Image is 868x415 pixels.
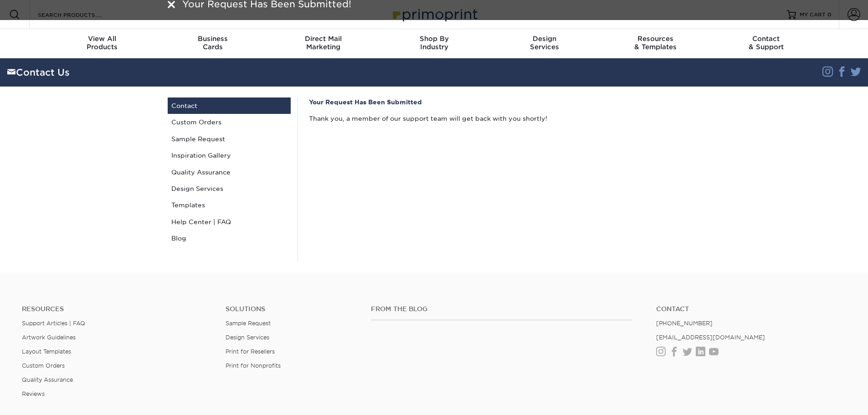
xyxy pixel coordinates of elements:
div: & Support [711,35,822,51]
a: Direct MailMarketing [268,29,379,58]
span: Shop By [379,35,489,43]
a: Contact [656,305,846,313]
a: Layout Templates [22,348,71,355]
div: Marketing [268,35,379,51]
span: Contact [711,35,822,43]
a: Quality Assurance [168,164,291,180]
div: Services [489,35,600,51]
img: close [168,1,175,8]
div: Products [47,35,158,51]
a: Design Services [168,180,291,197]
a: Design Services [226,334,269,341]
a: Inspiration Gallery [168,147,291,164]
span: Business [157,35,268,43]
a: Artwork Guidelines [22,334,76,341]
h4: From the Blog [371,305,632,313]
a: DesignServices [489,29,600,58]
div: Industry [379,35,489,51]
a: [EMAIL_ADDRESS][DOMAIN_NAME] [656,334,765,341]
a: Help Center | FAQ [168,214,291,230]
a: Blog [168,230,291,246]
h4: Resources [22,305,212,313]
span: Design [489,35,600,43]
a: Print for Resellers [226,348,275,355]
a: Shop ByIndustry [379,29,489,58]
a: Resources& Templates [600,29,711,58]
a: [PHONE_NUMBER] [656,320,713,327]
a: View AllProducts [47,29,158,58]
a: Support Articles | FAQ [22,320,85,327]
div: Cards [157,35,268,51]
a: Quality Assurance [22,376,73,383]
a: Templates [168,197,291,213]
a: Contact& Support [711,29,822,58]
h4: Solutions [226,305,357,313]
a: Sample Request [226,320,271,327]
a: Custom Orders [22,362,65,369]
span: Direct Mail [268,35,379,43]
a: Custom Orders [168,114,291,130]
div: & Templates [600,35,711,51]
strong: Your Request Has Been Submitted [309,98,422,106]
p: Thank you, a member of our support team will get back with you shortly! [309,114,697,123]
a: Print for Nonprofits [226,362,281,369]
span: View All [47,35,158,43]
a: Contact [168,97,291,114]
a: Reviews [22,390,45,397]
span: Resources [600,35,711,43]
a: BusinessCards [157,29,268,58]
a: Sample Request [168,131,291,147]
